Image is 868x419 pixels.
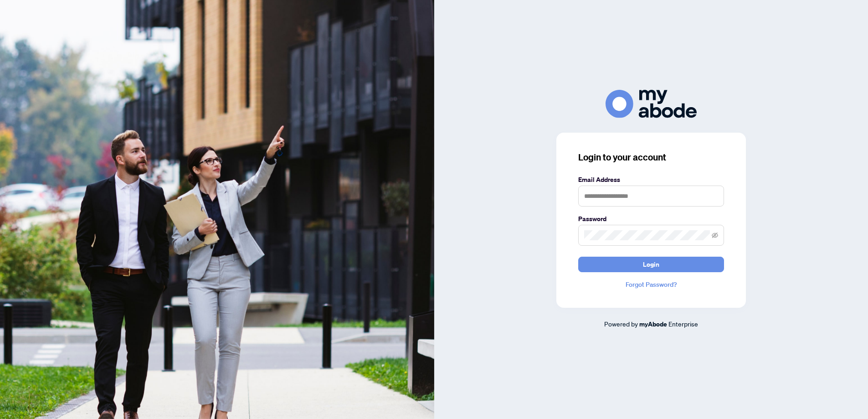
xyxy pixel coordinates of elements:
[639,319,667,329] a: myAbode
[578,214,724,224] label: Password
[578,151,724,164] h3: Login to your account
[578,257,724,272] button: Login
[606,90,697,118] img: ma-logo
[668,320,698,328] span: Enterprise
[578,279,724,290] a: Forgot Password?
[712,232,718,238] span: eye-invisible
[643,257,659,272] span: Login
[578,175,724,185] label: Email Address
[604,320,638,328] span: Powered by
